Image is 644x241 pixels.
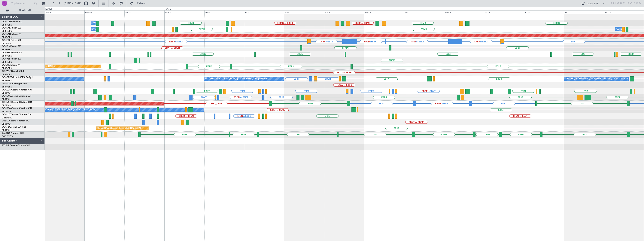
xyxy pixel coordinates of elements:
div: Owner Melsbroek Air Base [616,26,642,32]
a: OO-LUXCessna Citation CJ4 [2,114,32,116]
a: EBKT/KJK [2,92,11,94]
a: EBBR/BRU [2,36,12,39]
a: OO-ROKCessna Citation CJ4 [2,107,32,110]
span: Refresh [134,2,150,5]
a: OO-LXACessna Citation CJ4 [2,95,32,97]
a: EBBR/BRU [2,54,12,57]
a: G-JAGAPhenom 300 [2,132,24,134]
div: Sat 4 [284,10,324,14]
a: EBBR/BRU [2,23,12,26]
div: Sun 5 [324,10,364,14]
span: N604GF [2,83,11,85]
a: N604GFChallenger 604 [2,83,27,85]
span: OO-AIE [2,64,10,66]
a: OO-NSGCessna Citation CJ4 [2,101,32,103]
a: OO-LUMFalcon 7X [2,21,22,23]
div: Owner Melsbroek Air Base [92,20,117,26]
span: OO-GPE [2,76,11,79]
a: OO-FAEFalcon 7X [2,27,21,29]
button: All Aircraft [4,7,41,13]
span: All Aircraft [10,9,40,12]
div: Quick Links [587,2,600,6]
a: OO-FSXFalcon 7X [2,39,21,41]
span: G-JAGA [2,132,11,134]
div: [DATE] [165,8,171,11]
span: OO-LUX [2,114,11,116]
div: [DATE] [45,8,52,11]
span: D-IBLU [2,120,9,122]
div: Sun 12 [604,10,644,14]
div: Planned Maint Kortrijk-[GEOGRAPHIC_DATA] [97,126,141,131]
div: Mon 6 [364,10,404,14]
a: D-IBLUCessna Citation M2 [2,120,29,122]
a: LFSN/ENC [2,116,12,119]
div: Thu 2 [204,10,244,14]
a: EBBR/BRU [2,48,12,51]
div: Wed 8 [444,10,484,14]
a: EBBR/BRU [2,73,12,76]
a: OO-WLPGlobal 5500 [2,70,24,72]
button: Refresh [128,0,151,6]
button: Quick Links [579,0,607,6]
span: OO-JID [2,126,10,128]
span: OO-NSG [2,101,11,103]
div: Tue 30 [124,10,164,14]
a: OO-LAHFalcon 7X [2,33,21,35]
div: Sat 11 [564,10,604,14]
a: OO-GPEFalcon 900EX EASy II [2,76,33,79]
a: EBKT/KJK [2,98,11,101]
div: Tue 7 [404,10,444,14]
a: EBKT/KJK [2,42,11,45]
span: OO-FSX [2,39,11,41]
span: OO-ELK [2,45,10,48]
span: OO-LAH [2,33,11,35]
div: Wed 1 [164,10,204,14]
span: OO-LXA [2,95,11,97]
div: Fri 3 [244,10,284,14]
a: EBKT/KJK [2,110,11,113]
a: EBBR/BRU [2,85,12,88]
div: Sun 28 [44,10,84,14]
a: EBKT/KJK [2,123,11,125]
a: OO-JIDCessna CJ1 525 [2,126,26,128]
div: Thu 9 [484,10,524,14]
span: OO-LUM [2,21,11,23]
a: EBBR/BRU [2,61,12,63]
a: OO-ZUNCessna Citation CJ4 [2,89,32,91]
a: EBBR/BRU [2,67,12,70]
span: OO-WLP [2,70,11,72]
a: OO-VSFFalcon 8X [2,58,21,60]
div: Fri 10 [524,10,564,14]
span: OO-FAE [2,27,11,29]
div: Owner Melsbroek Air Base [92,26,117,32]
div: Mon 29 [84,10,124,14]
a: EBBR/BRU [2,79,12,82]
span: OO-ROK [2,107,11,110]
a: SX-RJBCessna Citation XLS [2,145,30,147]
a: EBBR/BRU [2,30,12,32]
a: EBKT/KJK [2,129,11,132]
a: OO-ELKFalcon 8X [2,45,21,48]
div: No Crew [GEOGRAPHIC_DATA] ([GEOGRAPHIC_DATA] National) [565,76,628,82]
a: OO-AIEFalcon 7X [2,64,20,66]
span: [DATE] - [DATE] [64,2,81,5]
span: OO-HHO [2,52,12,54]
input: Trip Number [11,1,33,6]
div: Owner [GEOGRAPHIC_DATA]-[GEOGRAPHIC_DATA] [45,107,96,113]
span: OO-ZUN [2,89,11,91]
div: No Crew [GEOGRAPHIC_DATA] ([GEOGRAPHIC_DATA] National) [205,76,268,82]
span: OO-VSF [2,58,11,60]
a: EGGW/LTN [2,135,13,138]
span: SX-RJB [2,145,10,147]
a: OO-HHOFalcon 8X [2,52,22,54]
a: EBKT/KJK [2,104,11,107]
